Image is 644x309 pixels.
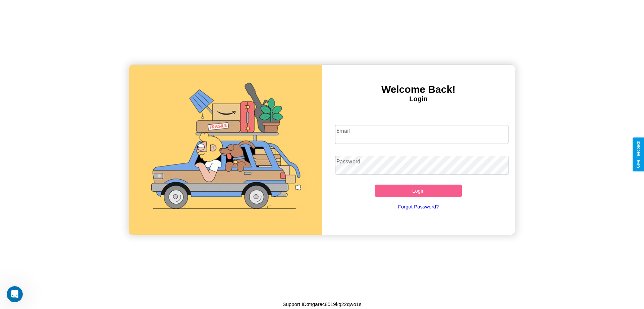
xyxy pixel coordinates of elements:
[636,141,641,168] div: Give Feedback
[282,300,361,309] p: Support ID: mgarec8519kq22qwo1s
[7,286,23,302] iframe: Intercom live chat
[375,185,462,197] button: Login
[322,95,515,103] h4: Login
[332,197,505,216] a: Forgot Password?
[322,84,515,95] h3: Welcome Back!
[129,65,322,235] img: gif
